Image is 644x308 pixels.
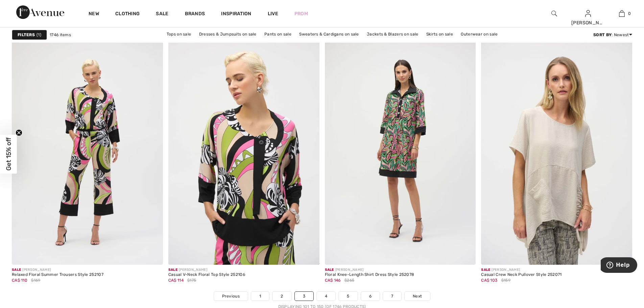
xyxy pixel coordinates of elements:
[413,293,422,299] span: Next
[12,278,27,283] span: CA$ 110
[16,5,64,19] img: 1ère Avenue
[363,30,422,39] a: Jackets & Blazers on sale
[325,267,414,273] div: [PERSON_NAME]
[601,257,637,274] iframe: Opens a widget where you can find more information
[5,138,13,171] span: Get 15% off
[551,9,557,18] img: search the website
[501,277,510,283] span: $159
[585,10,591,17] a: Sign In
[185,11,205,18] a: Brands
[214,292,248,301] a: Previous
[12,267,103,273] div: [PERSON_NAME]
[481,278,497,283] span: CA$ 103
[605,9,638,18] a: 0
[115,11,140,18] a: Clothing
[295,292,313,301] a: 3
[261,30,295,39] a: Pants on sale
[251,292,269,301] a: 1
[296,30,362,39] a: Sweaters & Cardigans on sale
[16,129,22,136] button: Close teaser
[585,9,591,18] img: My Info
[294,10,308,17] a: Prom
[344,277,354,283] span: $265
[50,32,71,38] span: 1746 items
[168,267,245,273] div: [PERSON_NAME]
[12,273,103,277] div: Relaxed Floral Summer Trousers Style 252107
[457,30,501,39] a: Outerwear on sale
[339,292,357,301] a: 5
[325,273,414,277] div: Floral Knee-Length Shirt Dress Style 252078
[168,268,177,272] span: Sale
[18,32,35,38] strong: Filters
[571,19,604,26] div: [PERSON_NAME]
[619,9,625,18] img: My Bag
[272,292,291,301] a: 2
[12,38,163,265] img: Relaxed Floral Summer Trousers Style 252107. Black/Multi
[325,278,341,283] span: CA$ 146
[481,268,490,272] span: Sale
[156,11,168,18] a: Sale
[481,38,632,265] img: Casual Crew Neck Pullover Style 252071. Moonstone
[481,267,562,273] div: [PERSON_NAME]
[593,32,632,38] div: : Newest
[222,293,240,299] span: Previous
[481,273,562,277] div: Casual Crew Neck Pullover Style 252071
[168,278,184,283] span: CA$ 114
[423,30,456,39] a: Skirts on sale
[31,277,40,283] span: $169
[325,38,476,265] img: Floral Knee-Length Shirt Dress Style 252078. Black/Multi
[383,292,401,301] a: 7
[89,11,99,18] a: New
[268,10,278,17] a: Live
[37,32,41,38] span: 1
[196,30,260,39] a: Dresses & Jumpsuits on sale
[187,277,196,283] span: $175
[317,292,335,301] a: 4
[12,268,21,272] span: Sale
[163,30,195,39] a: Tops on sale
[221,11,251,18] span: Inspiration
[168,38,319,265] img: Casual V-Neck Floral Top Style 252106. Black/Multi
[628,10,631,17] span: 0
[168,273,245,277] div: Casual V-Neck Floral Top Style 252106
[593,32,612,37] strong: Sort By
[405,292,430,301] a: Next
[325,268,334,272] span: Sale
[361,292,380,301] a: 6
